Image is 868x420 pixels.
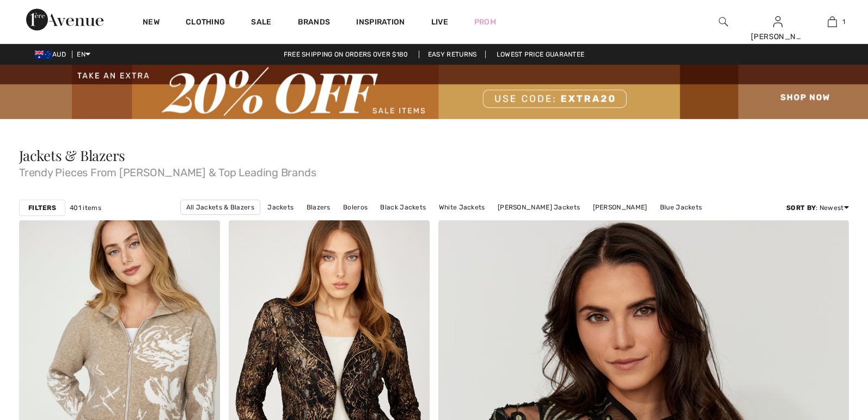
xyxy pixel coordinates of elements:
[77,51,90,58] span: EN
[786,204,816,212] strong: Sort By
[719,15,728,28] img: search the website
[588,200,653,214] a: [PERSON_NAME]
[251,17,271,29] a: Sale
[19,163,849,178] span: Trendy Pieces From [PERSON_NAME] & Top Leading Brands
[773,16,783,27] a: Sign In
[70,203,101,213] span: 401 items
[262,200,299,214] a: Jackets
[26,9,103,30] img: 1ère Avenue
[828,15,837,28] img: My Bag
[474,16,496,28] a: Prom
[298,17,331,29] a: Brands
[35,51,52,59] img: Australian Dollar
[751,31,804,42] div: [PERSON_NAME]
[655,200,708,214] a: Blue Jackets
[419,51,486,58] a: Easy Returns
[431,16,448,28] a: Live
[805,15,859,28] a: 1
[275,51,417,58] a: Free shipping on orders over $180
[19,146,125,165] span: Jackets & Blazers
[786,203,849,213] div: : Newest
[143,17,160,29] a: New
[180,200,260,215] a: All Jackets & Blazers
[492,200,585,214] a: [PERSON_NAME] Jackets
[301,200,336,214] a: Blazers
[488,51,594,58] a: Lowest Price Guarantee
[28,203,56,213] strong: Filters
[186,17,225,29] a: Clothing
[35,51,70,58] span: AUD
[375,200,431,214] a: Black Jackets
[773,15,783,28] img: My Info
[356,17,405,29] span: Inspiration
[842,17,845,27] span: 1
[338,200,373,214] a: Boleros
[433,200,491,214] a: White Jackets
